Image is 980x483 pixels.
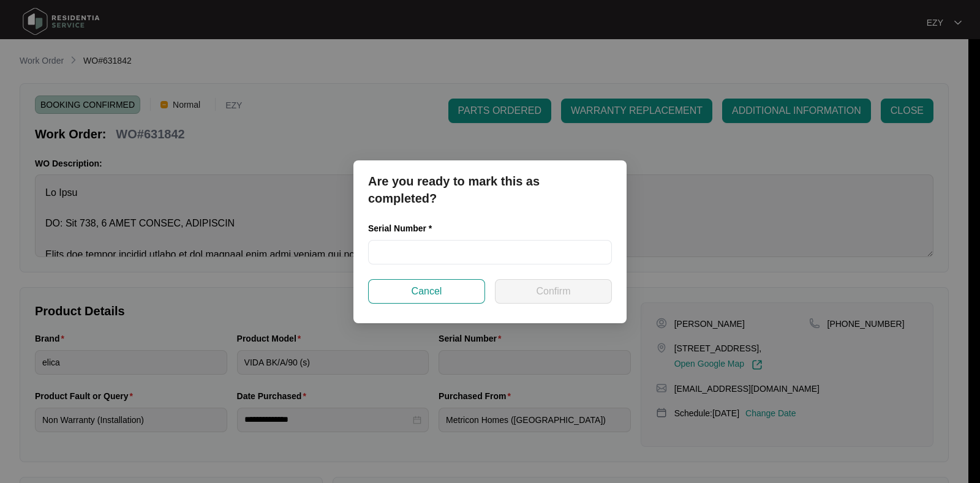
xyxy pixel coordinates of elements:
[368,190,612,207] p: completed?
[368,173,612,190] p: Are you ready to mark this as
[412,284,442,299] span: Cancel
[368,279,485,304] button: Cancel
[368,222,441,234] label: Serial Number *
[495,279,612,304] button: Confirm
